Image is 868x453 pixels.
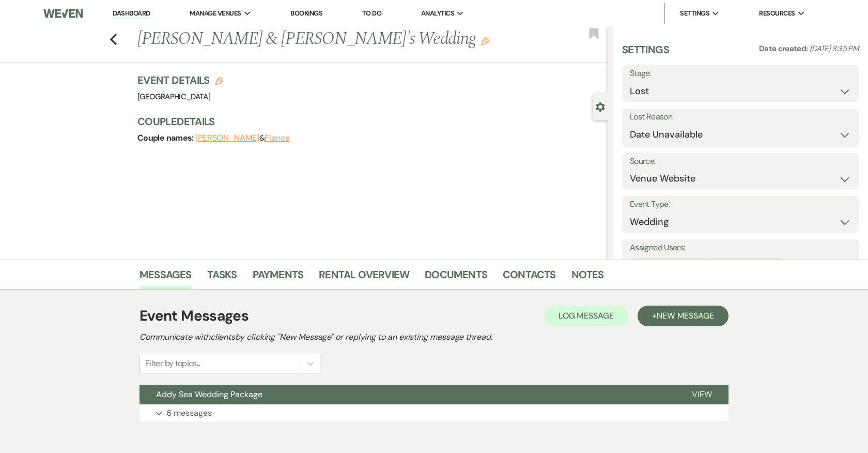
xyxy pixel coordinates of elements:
[692,389,712,400] span: View
[544,306,628,326] button: Log Message
[190,8,241,19] span: Manage Venues
[43,3,83,24] img: Weven Logo
[675,385,729,404] button: View
[195,134,259,142] button: [PERSON_NAME]
[708,258,771,273] div: [PERSON_NAME]
[145,357,200,370] div: Filter by topics...
[290,9,322,18] a: Bookings
[139,385,675,404] button: Addy Sea Wedding Package
[630,154,851,169] label: Source:
[559,310,614,321] span: Log Message
[137,114,597,129] h3: Couple Details
[630,240,851,255] label: Assigned Users:
[195,133,290,143] span: &
[139,305,249,327] h1: Event Messages
[759,43,810,54] span: Date created:
[657,310,714,321] span: New Message
[156,389,262,400] span: Addy Sea Wedding Package
[810,43,859,54] span: [DATE] 8:35 PM
[362,9,381,18] a: To Do
[630,110,851,125] label: Lost Reason
[207,266,237,289] a: Tasks
[166,406,212,420] p: 6 messages
[425,266,487,289] a: Documents
[680,8,709,19] span: Settings
[139,404,729,422] button: 6 messages
[265,134,290,142] button: Fiance
[622,42,669,65] h3: Settings
[421,8,454,19] span: Analytics
[319,266,409,289] a: Rental Overview
[139,331,729,343] h2: Communicate with clients by clicking "New Message" or replying to an existing message thread.
[503,266,556,289] a: Contacts
[137,73,223,87] h3: Event Details
[759,8,795,19] span: Resources
[481,36,489,46] button: Edit
[113,9,150,19] a: Dashboard
[571,266,604,289] a: Notes
[630,66,851,81] label: Stage:
[631,258,694,273] div: [PERSON_NAME]
[253,266,304,289] a: Payments
[630,197,851,212] label: Event Type:
[137,132,195,143] span: Couple names:
[139,266,192,289] a: Messages
[596,101,605,111] button: Close lead details
[137,27,509,52] h1: [PERSON_NAME] & [PERSON_NAME]'s Wedding
[137,92,210,102] span: [GEOGRAPHIC_DATA]
[638,306,729,326] button: +New Message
